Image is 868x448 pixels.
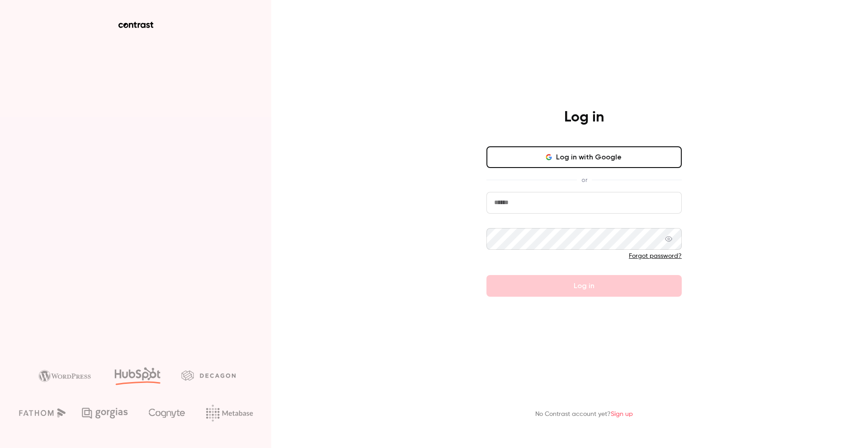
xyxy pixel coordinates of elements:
span: or [577,175,592,185]
a: Sign up [611,411,633,417]
h4: Log in [564,108,604,126]
p: No Contrast account yet? [535,410,633,419]
a: Forgot password? [629,253,682,259]
img: decagon [181,370,236,380]
button: Log in with Google [486,146,682,168]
